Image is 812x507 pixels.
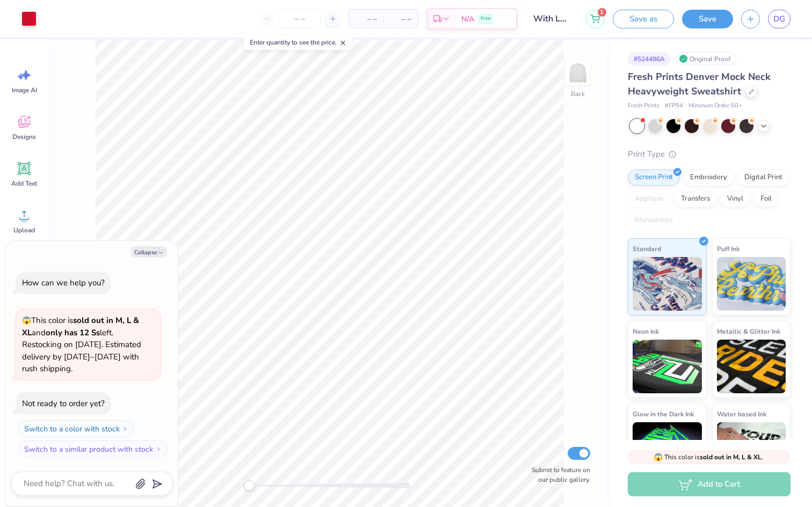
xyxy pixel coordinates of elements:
[717,326,780,337] span: Metallic & Glitter Ink
[481,15,491,23] span: Free
[46,327,100,338] strong: only has 12 Ss
[628,191,671,207] div: Applique
[717,243,740,254] span: Puff Ink
[22,277,105,288] div: How can we help you?
[279,9,321,28] input: – –
[628,170,680,186] div: Screen Print
[717,257,786,311] img: Puff Ink
[683,170,734,186] div: Embroidery
[654,452,663,462] span: 😱
[613,10,674,28] button: Save as
[131,246,167,258] button: Collapse
[688,101,742,111] span: Minimum Order: 50 +
[356,13,377,25] span: – –
[244,35,353,50] div: Enter quantity to see the price.
[633,340,702,393] img: Neon Ink
[633,422,702,476] img: Glow in the Dark Ink
[22,398,105,409] div: Not ready to order yet?
[717,340,786,393] img: Metallic & Glitter Ink
[628,212,680,229] div: Rhinestones
[628,52,671,65] div: # 524486A
[768,10,791,28] a: DG
[18,420,134,437] button: Switch to a color with stock
[773,13,785,25] span: DG
[628,70,771,98] span: Fresh Prints Denver Mock Neck Heavyweight Sweatshirt
[628,148,791,160] div: Print Type
[628,101,659,111] span: Fresh Prints
[22,315,139,338] strong: sold out in M, L & XL
[155,446,162,452] img: Switch to a similar product with stock
[390,13,411,25] span: – –
[22,315,141,374] span: This color is and left. Restocking on [DATE]. Estimated delivery by [DATE]–[DATE] with rush shipp...
[633,408,694,420] span: Glow in the Dark Ink
[682,10,733,28] button: Save
[633,257,702,311] img: Standard
[654,452,763,462] span: This color is .
[633,326,659,337] span: Neon Ink
[18,440,168,458] button: Switch to a similar product with stock
[11,179,37,188] span: Add Text
[737,170,789,186] div: Digital Print
[13,226,35,234] span: Upload
[244,480,255,491] div: Accessibility label
[676,52,736,65] div: Original Proof
[753,191,779,207] div: Foil
[665,101,683,111] span: # FP94
[526,465,590,484] label: Submit to feature on our public gallery.
[12,86,37,94] span: Image AI
[571,89,585,99] div: Back
[720,191,750,207] div: Vinyl
[12,133,36,141] span: Designs
[122,425,128,432] img: Switch to a color with stock
[717,422,786,476] img: Water based Ink
[717,408,766,420] span: Water based Ink
[461,13,474,25] span: N/A
[525,8,578,30] input: Untitled Design
[598,8,606,17] span: 1
[567,62,589,84] img: Back
[22,315,31,326] span: 😱
[674,191,717,207] div: Transfers
[633,243,661,254] span: Standard
[700,453,762,461] strong: sold out in M, L & XL
[586,10,605,28] button: 1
